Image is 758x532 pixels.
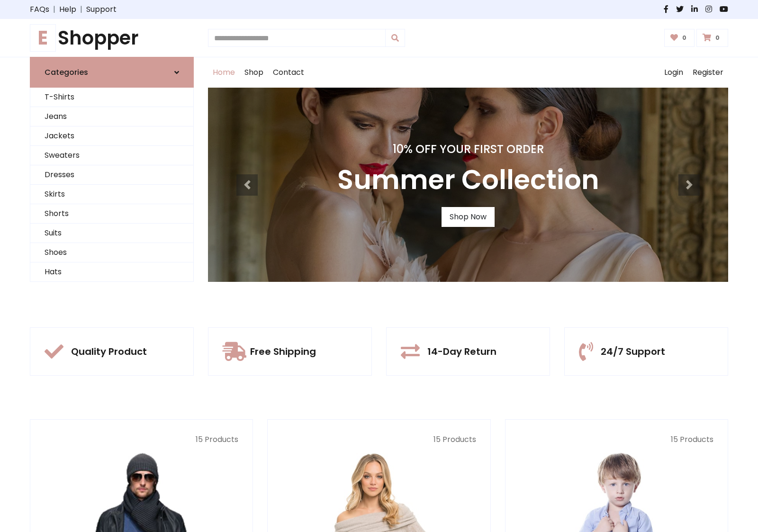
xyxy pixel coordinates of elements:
span: | [49,4,59,15]
a: T-Shirts [30,88,193,107]
a: Suits [30,224,193,243]
a: Skirts [30,185,193,204]
h5: 24/7 Support [601,346,665,357]
a: Categories [30,57,194,88]
a: Login [659,57,688,88]
h1: Shopper [30,27,194,49]
h3: Summer Collection [337,164,599,196]
span: | [76,4,86,15]
h5: Free Shipping [250,346,316,357]
a: Shorts [30,204,193,224]
a: Dresses [30,165,193,185]
p: 15 Products [520,434,713,445]
a: Help [59,4,76,15]
span: 0 [680,34,689,42]
a: Hats [30,262,193,282]
a: 0 [696,29,728,47]
a: Shoes [30,243,193,262]
span: 0 [713,34,722,42]
p: 15 Products [282,434,476,445]
h5: Quality Product [71,346,147,357]
p: 15 Products [45,434,238,445]
a: 0 [664,29,695,47]
a: Shop [240,57,268,88]
h5: 14-Day Return [427,346,496,357]
a: Sweaters [30,146,193,165]
h6: Categories [45,68,88,77]
span: E [30,24,56,52]
a: FAQs [30,4,49,15]
a: Support [86,4,117,15]
a: Home [208,57,240,88]
h4: 10% Off Your First Order [337,143,599,156]
a: Register [688,57,728,88]
a: Contact [268,57,309,88]
a: Jeans [30,107,193,126]
a: Shop Now [442,207,495,227]
a: Jackets [30,126,193,146]
a: EShopper [30,27,194,49]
